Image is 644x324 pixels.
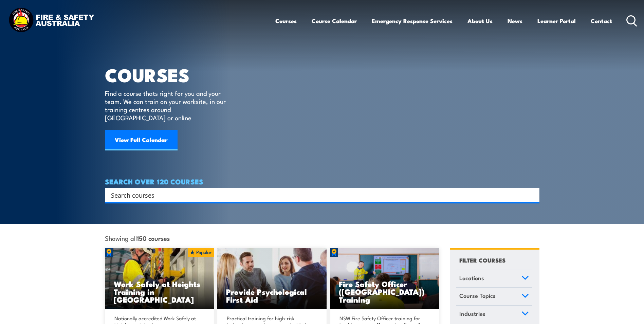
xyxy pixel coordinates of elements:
[226,288,318,303] h3: Provide Psychological First Aid
[105,248,214,309] a: Work Safely at Heights Training in [GEOGRAPHIC_DATA]
[105,67,236,83] h1: COURSES
[137,233,170,242] strong: 150 courses
[459,273,484,283] span: Locations
[537,12,576,30] a: Learner Portal
[105,89,229,122] p: Find a course thats right for you and your team. We can train on your worksite, in our training c...
[105,178,539,185] h4: SEARCH OVER 120 COURSES
[459,291,496,300] span: Course Topics
[459,309,485,318] span: Industries
[114,280,205,303] h3: Work Safely at Heights Training in [GEOGRAPHIC_DATA]
[275,12,297,30] a: Courses
[105,130,178,150] a: View Full Calendar
[330,248,439,309] a: Fire Safety Officer ([GEOGRAPHIC_DATA]) Training
[459,255,505,265] h4: FILTER COURSES
[217,248,327,309] a: Provide Psychological First Aid
[456,306,532,323] a: Industries
[591,12,612,30] a: Contact
[372,12,453,30] a: Emergency Response Services
[508,12,522,30] a: News
[217,248,327,309] img: Mental Health First Aid Training Course from Fire & Safety Australia
[105,248,214,309] img: Work Safely at Heights Training (1)
[312,12,357,30] a: Course Calendar
[528,190,537,200] button: Search magnifier button
[112,190,526,200] form: Search form
[456,270,532,288] a: Locations
[467,12,493,30] a: About Us
[111,190,525,200] input: Search input
[456,288,532,305] a: Course Topics
[105,234,170,241] span: Showing all
[330,248,439,309] img: Fire Safety Advisor
[339,280,430,303] h3: Fire Safety Officer ([GEOGRAPHIC_DATA]) Training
